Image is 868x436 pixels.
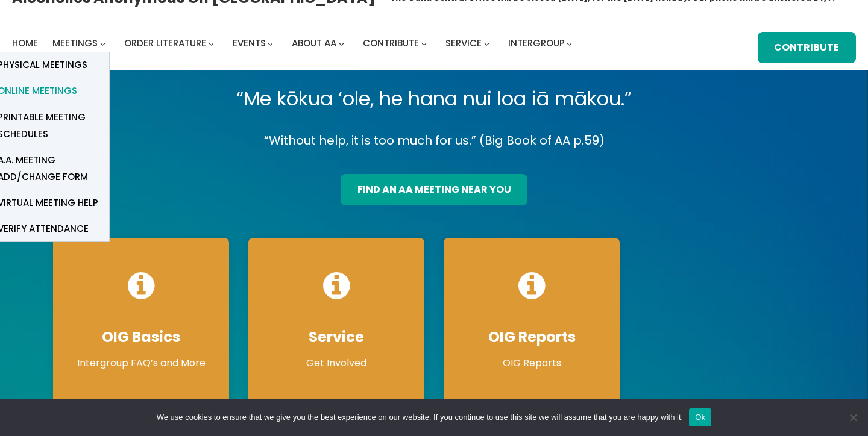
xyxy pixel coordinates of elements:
span: Service [445,37,482,49]
a: Contribute [363,35,419,52]
p: Intergroup FAQ’s and More [65,356,217,370]
button: Service submenu [484,40,489,46]
a: find an aa meeting near you [341,174,527,205]
a: Intergroup [508,35,565,52]
h4: OIG Reports [456,328,608,346]
p: “Me kōkua ‘ole, he hana nui loa iā mākou.” [43,82,825,116]
span: We use cookies to ensure that we give you the best experience on our website. If you continue to ... [157,411,683,423]
button: Order Literature submenu [209,40,214,46]
p: Get Involved [260,356,412,370]
button: Contribute submenu [421,40,427,46]
button: Intergroup submenu [567,40,572,46]
a: Contribute [758,32,856,63]
a: Service [445,35,482,52]
span: Intergroup [508,37,565,49]
h4: We Need Web Techs! [651,328,803,364]
nav: Intergroup [12,35,576,52]
h4: Service [260,328,412,346]
p: “Without help, it is too much for us.” (Big Book of AA p.59) [43,130,825,151]
span: Contribute [363,37,419,49]
span: Meetings [52,37,98,49]
a: Events [233,35,266,52]
span: Order Literature [124,37,206,49]
a: Home [12,35,38,52]
a: Meetings [52,35,98,52]
span: Home [12,37,38,49]
a: About AA [292,35,336,52]
span: No [847,411,859,423]
button: Ok [689,408,711,426]
span: Events [233,37,266,49]
h4: OIG Basics [65,328,217,346]
p: OIG Reports [456,356,608,370]
button: About AA submenu [339,40,344,46]
button: Meetings submenu [100,40,105,46]
button: Events submenu [268,40,273,46]
span: About AA [292,37,336,49]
